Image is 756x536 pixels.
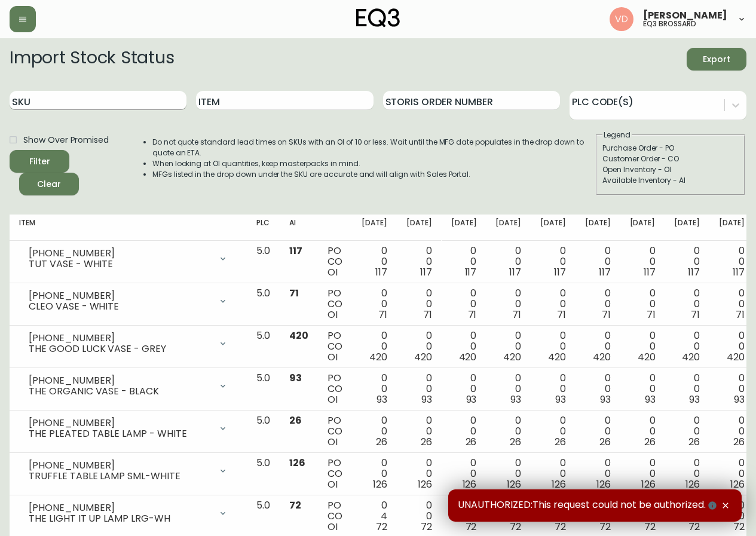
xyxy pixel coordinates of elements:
[19,500,237,526] div: [PHONE_NUMBER]THE LIGHT IT UP LAMP LRG-WH
[638,350,656,364] span: 420
[328,415,342,448] div: PO CO
[630,330,656,363] div: 0 0
[596,477,611,491] span: 126
[328,330,342,363] div: PO CO
[674,415,700,448] div: 0 0
[376,435,387,449] span: 26
[688,435,700,449] span: 26
[630,458,656,490] div: 0 0
[247,215,280,241] th: PLC
[641,477,656,491] span: 126
[29,418,211,428] div: [PHONE_NUMBER]
[495,458,521,490] div: 0 0
[19,173,79,195] button: Clear
[376,520,387,534] span: 72
[719,330,745,363] div: 0 0
[665,215,709,241] th: [DATE]
[674,246,700,278] div: 0 0
[674,458,700,490] div: 0 0
[247,241,280,283] td: 5.0
[734,393,745,406] span: 93
[727,350,745,364] span: 420
[688,520,700,534] span: 72
[602,154,739,164] div: Customer Order - CO
[585,246,611,278] div: 0 0
[328,288,342,320] div: PO CO
[495,415,521,448] div: 0 0
[512,308,521,321] span: 71
[507,477,521,491] span: 126
[289,456,305,470] span: 126
[486,215,531,241] th: [DATE]
[540,373,566,405] div: 0 0
[247,283,280,326] td: 5.0
[328,477,338,491] span: OI
[719,288,745,320] div: 0 0
[468,308,477,321] span: 71
[585,500,611,532] div: 0 0
[495,373,521,405] div: 0 0
[555,520,566,534] span: 72
[362,330,387,363] div: 0 0
[509,265,521,279] span: 117
[423,308,432,321] span: 71
[418,477,432,491] span: 126
[421,393,432,406] span: 93
[630,246,656,278] div: 0 0
[674,330,700,363] div: 0 0
[152,137,595,158] li: Do not quote standard lead times on SKUs with an OI of 10 or less. Wait until the MFG date popula...
[29,428,211,439] div: THE PLEATED TABLE LAMP - WHITE
[328,520,338,534] span: OI
[465,265,477,279] span: 117
[362,373,387,405] div: 0 0
[406,288,432,320] div: 0 0
[576,215,620,241] th: [DATE]
[352,215,397,241] th: [DATE]
[373,477,387,491] span: 126
[585,373,611,405] div: 0 0
[10,150,69,173] button: Filter
[247,453,280,495] td: 5.0
[466,393,477,406] span: 93
[645,393,656,406] span: 93
[674,288,700,320] div: 0 0
[19,458,237,484] div: [PHONE_NUMBER]TRUFFLE TABLE LAMP SML-WHITE
[152,169,595,180] li: MFGs listed in the drop down under the SKU are accurate and will align with Sales Portal.
[29,248,211,259] div: [PHONE_NUMBER]
[585,288,611,320] div: 0 0
[719,415,745,448] div: 0 0
[328,393,338,406] span: OI
[406,330,432,363] div: 0 0
[463,477,477,491] span: 126
[709,215,754,241] th: [DATE]
[585,415,611,448] div: 0 0
[362,500,387,532] div: 0 4
[19,373,237,399] div: [PHONE_NUMBER]THE ORGANIC VASE - BLACK
[540,500,566,532] div: 0 0
[289,329,308,342] span: 420
[29,460,211,471] div: [PHONE_NUMBER]
[29,301,211,312] div: CLEO VASE - WHITE
[555,393,566,406] span: 93
[593,350,611,364] span: 420
[600,393,611,406] span: 93
[585,330,611,363] div: 0 0
[328,373,342,405] div: PO CO
[510,520,521,534] span: 72
[29,259,211,269] div: TUT VASE - WHITE
[510,393,521,406] span: 93
[599,265,611,279] span: 117
[602,308,611,321] span: 71
[682,350,700,364] span: 420
[19,415,237,442] div: [PHONE_NUMBER]THE PLEATED TABLE LAMP - WHITE
[548,350,566,364] span: 420
[733,265,745,279] span: 117
[620,215,665,241] th: [DATE]
[29,513,211,524] div: THE LIGHT IT UP LAMP LRG-WH
[421,435,432,449] span: 26
[421,520,432,534] span: 72
[540,458,566,490] div: 0 0
[29,375,211,386] div: [PHONE_NUMBER]
[602,143,739,154] div: Purchase Order - PO
[531,215,576,241] th: [DATE]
